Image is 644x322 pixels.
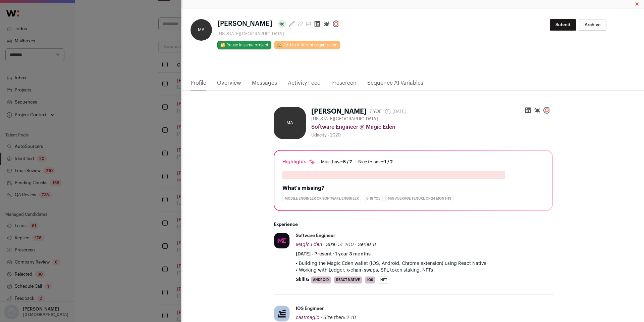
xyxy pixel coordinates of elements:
div: Nice to have: [358,159,393,165]
div: min average tenure of 24 months [385,195,453,202]
div: Software Engineer @ Magic Eden [311,123,553,131]
div: Software Engineer [296,233,335,239]
div: [US_STATE][GEOGRAPHIC_DATA] [217,31,342,37]
div: Mobile Engineer or Software Engineer [282,195,361,202]
p: • Building the Magic Eden wallet (iOS, Android, Chrome extension) using React Native [296,260,553,267]
img: 4da44983dd4ce569dd979f31c7fa6b153359f34b4bf941b088dcb6de12669603.jpg [274,306,289,321]
div: 8-16 YOE [364,195,383,202]
a: 🏡 Add to different organization [274,41,340,49]
div: 7 YOE [369,108,382,115]
a: Sequence AI Variables [367,79,423,90]
span: Series B [358,242,376,247]
span: castmagic [296,315,319,320]
div: Must have: [321,159,352,165]
p: • Working with Ledger, x-chain swaps, SPL token staking, NFTs [296,267,553,274]
div: iOS Engineer [296,306,324,312]
img: 92306d4a872cce0629c34f37207f2a8fe5a7310ff2b2979b37a660f9a49c8761.jpg [274,233,289,248]
a: Messages [252,79,277,90]
li: Android [311,276,331,284]
span: · [355,241,357,248]
span: 5 / 7 [343,160,352,164]
a: Prescreen [331,79,357,90]
button: 🔂 Reuse in same project [217,41,271,49]
span: 1 / 2 [384,160,393,164]
button: Archive [579,19,606,31]
span: · Size then: 2-10 [321,315,356,320]
span: · Size: 51-200 [323,242,354,247]
span: [DATE] - Present · 1 year 3 months [296,251,371,257]
span: [US_STATE][GEOGRAPHIC_DATA] [311,116,378,122]
div: Udacity - 2020 [311,132,553,138]
button: Submit [550,19,576,31]
a: Activity Feed [288,79,321,90]
h2: Experience [274,222,553,227]
span: Magic Eden [296,242,322,247]
h2: What's missing? [282,184,544,192]
h1: [PERSON_NAME] [311,107,367,116]
div: MA [191,19,212,41]
span: Skills: [296,276,309,283]
a: Profile [191,79,206,90]
span: [DATE] [384,108,406,115]
span: [PERSON_NAME] [217,19,272,29]
li: NFT [378,276,389,284]
a: Overview [217,79,241,90]
li: iOS [365,276,375,284]
ul: | [321,159,393,165]
li: React Native [334,276,362,284]
div: Highlights [282,159,316,165]
div: MA [274,107,306,139]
